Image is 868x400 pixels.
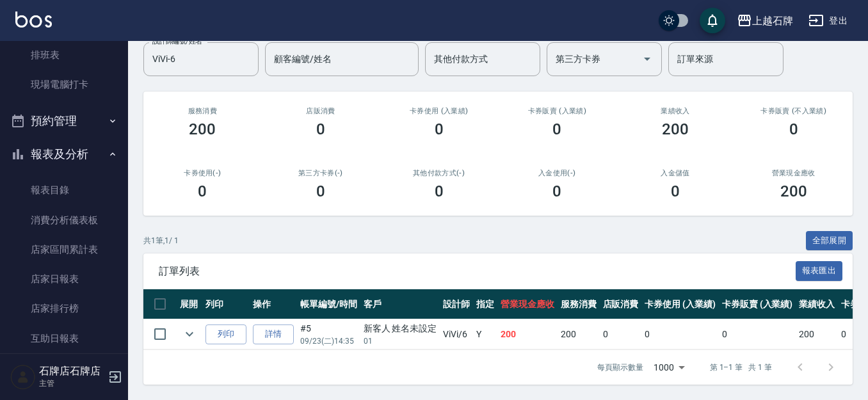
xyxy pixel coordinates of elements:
[143,235,179,246] p: 共 1 筆, 1 / 1
[641,319,719,349] td: 0
[710,362,772,373] p: 第 1–1 筆 共 1 筆
[796,264,843,276] a: 報表匯出
[39,365,104,378] h5: 石牌店石牌店
[277,107,365,115] h2: 店販消費
[732,8,798,34] button: 上越石牌
[180,324,199,344] button: expand row
[5,175,123,205] a: 報表目錄
[637,49,657,69] button: Open
[473,289,497,319] th: 指定
[552,182,561,200] h3: 0
[5,294,123,323] a: 店家排行榜
[297,289,360,319] th: 帳單編號/時間
[435,182,444,200] h3: 0
[360,289,440,319] th: 客戶
[253,324,294,344] a: 詳情
[205,324,246,344] button: 列印
[395,169,483,177] h2: 其他付款方式(-)
[796,319,838,349] td: 200
[440,289,473,319] th: 設計師
[513,169,601,177] h2: 入金使用(-)
[10,364,36,390] img: Person
[159,107,246,115] h3: 服務消費
[558,289,600,319] th: 服務消費
[297,319,360,349] td: #5
[662,120,689,138] h3: 200
[806,231,853,251] button: 全部展開
[202,289,250,319] th: 列印
[789,120,798,138] h3: 0
[558,319,600,349] td: 200
[632,169,719,177] h2: 入金儲值
[671,182,680,200] h3: 0
[152,36,202,46] label: 設計師編號/姓名
[796,289,838,319] th: 業績收入
[250,289,297,319] th: 操作
[364,335,437,347] p: 01
[750,107,837,115] h2: 卡券販賣 (不入業績)
[300,335,357,347] p: 09/23 (二) 14:35
[5,70,123,99] a: 現場電腦打卡
[39,378,104,389] p: 主管
[15,12,52,28] img: Logo
[5,40,123,70] a: 排班表
[600,289,642,319] th: 店販消費
[5,104,123,138] button: 預約管理
[632,107,719,115] h2: 業績收入
[497,319,558,349] td: 200
[159,169,246,177] h2: 卡券使用(-)
[159,265,796,278] span: 訂單列表
[198,182,207,200] h3: 0
[700,8,725,33] button: save
[364,322,437,335] div: 新客人 姓名未設定
[5,205,123,235] a: 消費分析儀表板
[641,289,719,319] th: 卡券使用 (入業績)
[752,13,793,29] div: 上越石牌
[750,169,837,177] h2: 營業現金應收
[5,235,123,264] a: 店家區間累計表
[719,319,796,349] td: 0
[803,9,853,33] button: 登出
[316,120,325,138] h3: 0
[497,289,558,319] th: 營業現金應收
[513,107,601,115] h2: 卡券販賣 (入業績)
[5,353,123,383] a: 互助月報表
[5,324,123,353] a: 互助日報表
[189,120,216,138] h3: 200
[796,261,843,281] button: 報表匯出
[435,120,444,138] h3: 0
[473,319,497,349] td: Y
[597,362,643,373] p: 每頁顯示數量
[5,138,123,171] button: 報表及分析
[395,107,483,115] h2: 卡券使用 (入業績)
[5,264,123,294] a: 店家日報表
[177,289,202,319] th: 展開
[316,182,325,200] h3: 0
[552,120,561,138] h3: 0
[600,319,642,349] td: 0
[719,289,796,319] th: 卡券販賣 (入業績)
[780,182,807,200] h3: 200
[440,319,473,349] td: ViVi /6
[277,169,365,177] h2: 第三方卡券(-)
[648,350,689,385] div: 1000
